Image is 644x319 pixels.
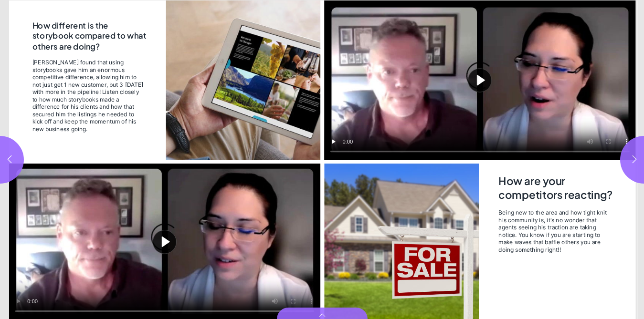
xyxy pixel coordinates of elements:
span: [PERSON_NAME] found that using storybooks gave him an enormous competitive difference, allowing h... [32,58,144,132]
h2: How different is the storybook compared to what others are doing? [32,20,150,52]
span: Being new to the area and how tight knit his community is, it's no wonder that agents seeing his ... [498,209,614,253]
h2: How are your competitors reacting? [498,174,614,203]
